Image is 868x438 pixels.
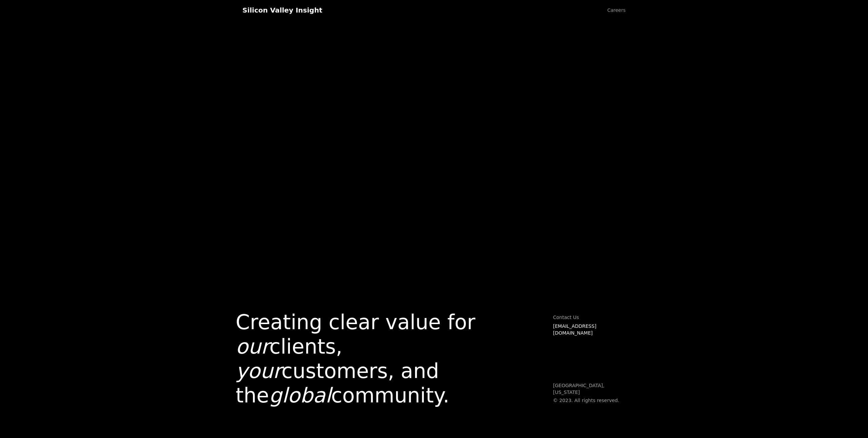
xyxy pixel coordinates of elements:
[236,310,475,407] h1: Creating clear value for clients, customers, and the community.
[553,323,596,336] a: [EMAIL_ADDRESS][DOMAIN_NAME]
[236,335,269,358] em: our
[553,397,632,404] p: © 2023. All rights reserved.
[236,359,281,383] em: your
[553,314,632,321] p: Contact Us
[242,6,322,14] div: Silicon Valley Insight
[553,382,632,396] p: [GEOGRAPHIC_DATA], [US_STATE]
[269,383,331,407] em: global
